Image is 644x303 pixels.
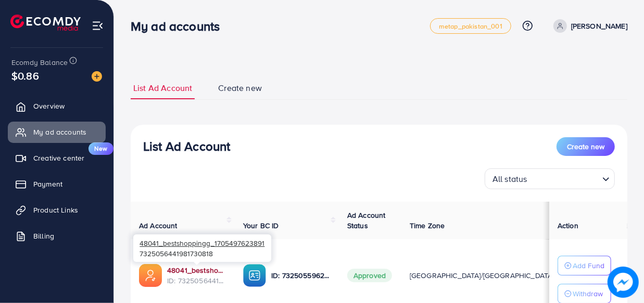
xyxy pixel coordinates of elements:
span: Approved [347,269,392,282]
button: Add Fund [558,256,611,275]
p: [PERSON_NAME] [571,20,627,32]
span: ID: 7325056441981730818 [167,275,226,286]
a: 48041_bestshoppingg_1705497623891 [167,265,226,275]
span: Ad Account [139,220,178,231]
span: Billing [33,231,54,241]
div: 7325056441981730818 [133,234,271,262]
span: Your BC ID [243,220,279,231]
a: Payment [8,174,106,194]
a: metap_pakistan_001 [430,18,511,34]
span: Creative center [33,153,84,163]
span: Create new [567,141,604,152]
input: Search for option [531,169,598,187]
a: Billing [8,226,106,246]
div: Search for option [485,168,615,189]
span: metap_pakistan_001 [439,23,502,30]
img: logo [10,15,81,31]
span: Create new [218,82,262,94]
h3: My ad accounts [131,19,228,34]
span: New [89,142,113,155]
span: 48041_bestshoppingg_1705497623891 [140,238,264,248]
span: Overview [33,101,65,111]
button: Create new [557,137,615,156]
span: Payment [33,179,62,189]
span: Ecomdy Balance [11,57,68,68]
img: menu [92,20,104,32]
img: ic-ba-acc.ded83a64.svg [243,264,266,287]
span: Ad Account Status [347,210,386,231]
p: Withdraw [573,287,603,300]
span: Product Links [33,205,78,215]
h3: List Ad Account [143,139,230,154]
img: image [608,267,639,298]
a: My ad accounts [8,122,106,142]
img: image [92,71,102,82]
p: Add Fund [573,259,604,272]
a: [PERSON_NAME] [549,19,627,33]
img: ic-ads-acc.e4c84228.svg [139,264,162,287]
span: All status [490,172,529,187]
p: ID: 7325055962186809345 [271,269,331,282]
span: $0.86 [11,68,39,83]
span: [GEOGRAPHIC_DATA]/[GEOGRAPHIC_DATA] [410,270,554,281]
a: Overview [8,96,106,116]
span: List Ad Account [133,82,192,94]
span: Time Zone [410,220,445,231]
a: Creative centerNew [8,148,106,168]
span: My ad accounts [33,127,86,137]
span: Action [558,220,578,231]
a: Product Links [8,200,106,220]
